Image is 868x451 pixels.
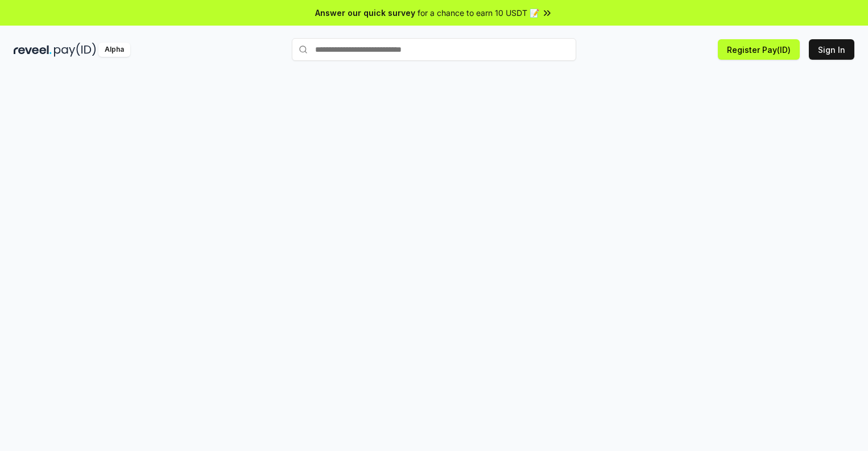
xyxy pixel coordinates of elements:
[98,43,130,57] div: Alpha
[718,39,800,60] button: Register Pay(ID)
[14,43,52,57] img: reveel_dark
[54,43,96,57] img: pay_id
[418,7,539,19] span: for a chance to earn 10 USDT 📝
[809,39,854,60] button: Sign In
[315,7,415,19] span: Answer our quick survey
